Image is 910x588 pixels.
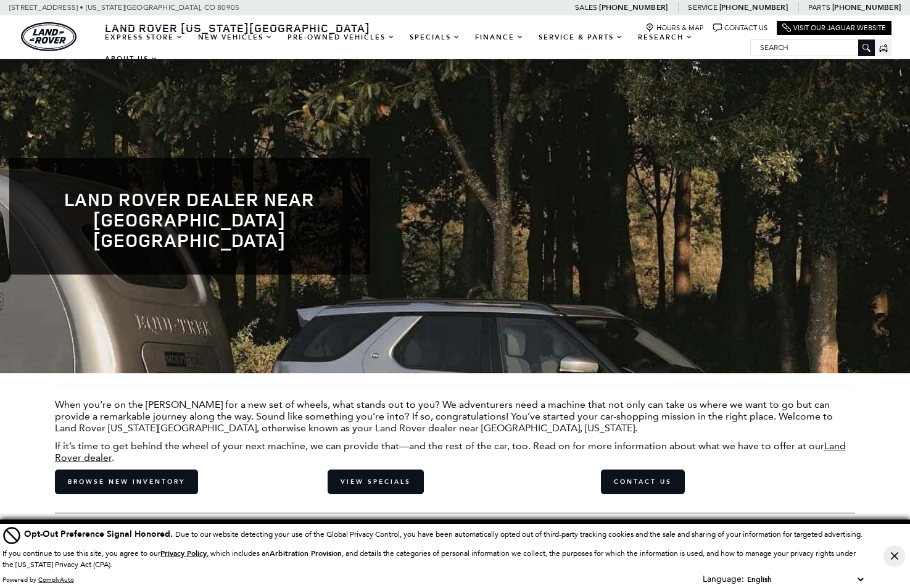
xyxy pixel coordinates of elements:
[160,549,207,558] u: Privacy Policy
[24,528,862,540] div: Due to our website detecting your use of the Global Privacy Control, you have been automatically ...
[21,22,77,51] img: Land Rover
[160,549,207,558] a: Privacy Policy
[468,27,531,48] a: Finance
[24,528,175,540] span: Opt-Out Preference Signal Honored .
[97,27,750,70] nav: Main Navigation
[270,549,342,558] strong: Arbitration Provision
[55,470,198,494] a: Browse New Inventory
[631,27,700,48] a: Research
[744,573,866,586] select: Language Select
[575,3,597,12] span: Sales
[2,549,856,569] p: If you continue to use this site, you agree to our , which includes an , and details the categori...
[28,189,352,250] h1: Land Rover Dealer near [GEOGRAPHIC_DATA] [GEOGRAPHIC_DATA]
[601,470,685,494] a: Contact Us
[645,23,704,33] a: Hours & Map
[2,576,74,584] div: Powered by
[782,23,886,33] a: Visit Our Jaguar Website
[713,23,767,33] a: Contact Us
[751,40,874,55] input: Search
[688,3,717,12] span: Service
[599,2,668,12] a: [PHONE_NUMBER]
[191,27,280,48] a: New Vehicles
[531,27,631,48] a: Service & Parts
[97,27,191,48] a: EXPRESS STORE
[55,399,856,434] p: When you’re on the [PERSON_NAME] for a new set of wheels, what stands out to you? We adventurers ...
[97,20,378,35] a: Land Rover [US_STATE][GEOGRAPHIC_DATA]
[97,48,165,70] a: About Us
[703,575,744,584] div: Language:
[21,22,77,51] a: land-rover
[808,3,830,12] span: Parts
[105,20,370,35] span: Land Rover [US_STATE][GEOGRAPHIC_DATA]
[832,2,901,12] a: [PHONE_NUMBER]
[719,2,788,12] a: [PHONE_NUMBER]
[328,470,424,494] a: View Specials
[402,27,468,48] a: Specials
[38,576,74,584] a: ComplyAuto
[55,440,846,463] a: Land Rover dealer
[280,27,402,48] a: Pre-Owned Vehicles
[883,545,905,567] button: Close Button
[55,440,856,463] p: If it’s time to get behind the wheel of your next machine, we can provide that—and the rest of th...
[9,3,239,12] a: [STREET_ADDRESS] • [US_STATE][GEOGRAPHIC_DATA], CO 80905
